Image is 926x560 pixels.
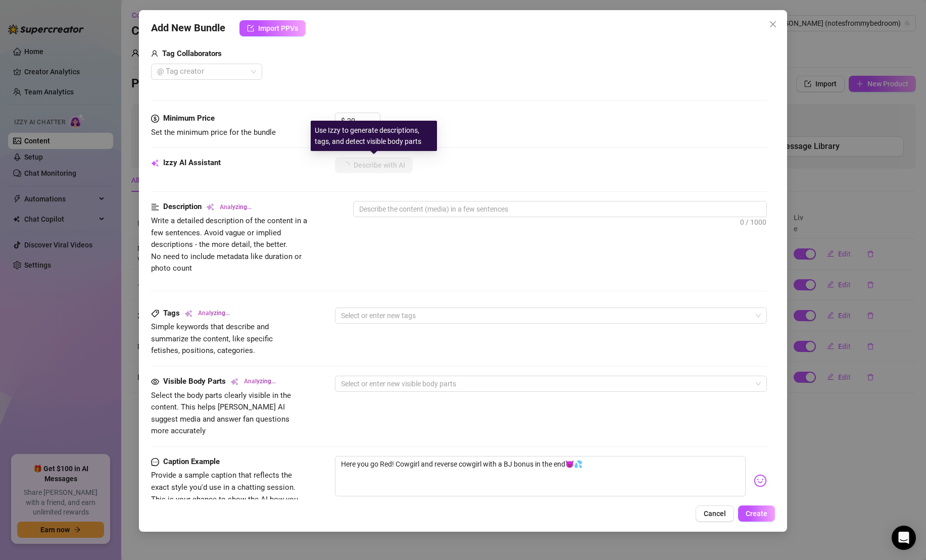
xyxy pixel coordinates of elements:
[162,49,222,58] strong: Tag Collaborators
[220,202,252,212] span: Analyzing...
[163,457,220,466] strong: Caption Example
[746,510,767,518] span: Create
[335,456,746,496] textarea: Here you go Red! Cowgirl and reverse cowgirl with a BJ bonus in the end😈💦
[151,20,225,36] span: Add New Bundle
[151,201,159,213] span: align-left
[163,114,215,123] strong: Minimum Price
[244,377,276,386] span: Analyzing...
[151,322,273,355] span: Simple keywords that describe and summarize the content, like specific fetishes, positions, categ...
[198,309,230,318] span: Analyzing...
[738,505,775,522] button: Create
[892,526,916,550] div: Open Intercom Messenger
[696,505,734,522] button: Cancel
[163,202,202,211] strong: Description
[765,20,781,28] span: Close
[151,48,158,60] span: user
[239,20,306,36] button: Import PPVs
[151,471,298,516] span: Provide a sample caption that reflects the exact style you'd use in a chatting session. This is y...
[151,113,159,125] span: dollar
[163,377,226,386] strong: Visible Body Parts
[247,25,254,32] span: import
[754,474,767,487] img: svg%3e
[311,121,437,151] div: Use Izzy to generate descriptions, tags, and detect visible body parts
[151,456,159,468] span: message
[335,157,413,173] button: Describe with AI
[151,128,276,137] span: Set the minimum price for the bundle
[769,20,777,28] span: close
[163,158,221,167] strong: Izzy AI Assistant
[258,24,298,32] span: Import PPVs
[151,391,291,436] span: Select the body parts clearly visible in the content. This helps [PERSON_NAME] AI suggest media a...
[704,510,726,518] span: Cancel
[151,378,159,386] span: eye
[151,216,307,273] span: Write a detailed description of the content in a few sentences. Avoid vague or implied descriptio...
[765,16,781,32] button: Close
[151,310,159,318] span: tag
[163,309,180,318] strong: Tags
